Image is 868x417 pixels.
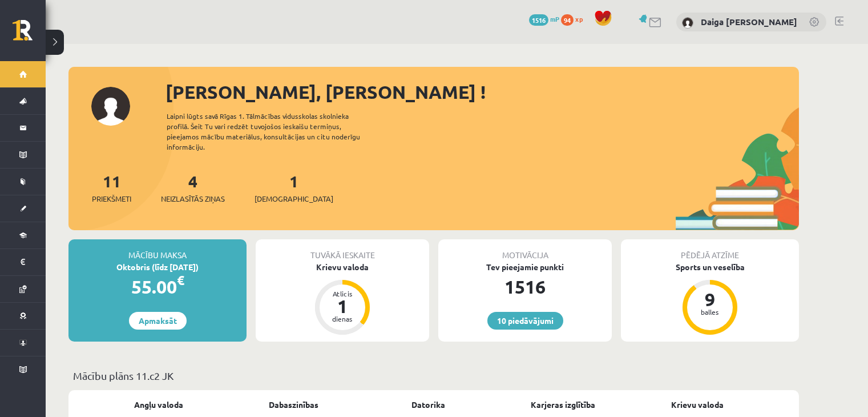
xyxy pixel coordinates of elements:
[129,312,187,330] a: Apmaksāt
[621,261,799,336] a: Sports un veselība 9 balles
[165,78,799,106] div: [PERSON_NAME], [PERSON_NAME] !
[92,171,131,205] a: 11Priekšmeti
[693,308,727,315] div: balles
[255,193,333,205] span: [DEMOGRAPHIC_DATA]
[621,261,799,273] div: Sports un veselība
[529,14,559,23] a: 1516 mP
[561,14,588,23] a: 94 xp
[269,399,318,411] a: Dabaszinības
[575,14,583,23] span: xp
[167,111,380,152] div: Laipni lūgts savā Rīgas 1. Tālmācības vidusskolas skolnieka profilā. Šeit Tu vari redzēt tuvojošo...
[550,14,559,23] span: mP
[325,290,360,297] div: Atlicis
[68,273,247,300] div: 55.00
[438,273,612,300] div: 1516
[13,20,46,49] a: Rīgas 1. Tālmācības vidusskola
[325,315,360,322] div: dienas
[438,239,612,261] div: Motivācija
[255,171,333,205] a: 1[DEMOGRAPHIC_DATA]
[161,193,225,205] span: Neizlasītās ziņas
[693,290,727,308] div: 9
[161,171,225,205] a: 4Neizlasītās ziņas
[177,272,184,288] span: €
[68,239,247,261] div: Mācību maksa
[411,399,445,411] a: Datorika
[701,16,797,27] a: Daiga [PERSON_NAME]
[529,14,548,26] span: 1516
[531,399,595,411] a: Karjeras izglītība
[68,261,247,273] div: Oktobris (līdz [DATE])
[325,297,360,315] div: 1
[621,239,799,261] div: Pēdējā atzīme
[73,368,794,383] p: Mācību plāns 11.c2 JK
[487,312,563,330] a: 10 piedāvājumi
[438,261,612,273] div: Tev pieejamie punkti
[682,17,693,29] img: Daiga Daina Pētersone
[256,239,429,261] div: Tuvākā ieskaite
[561,14,574,26] span: 94
[134,399,183,411] a: Angļu valoda
[256,261,429,336] a: Krievu valoda Atlicis 1 dienas
[671,399,724,411] a: Krievu valoda
[92,193,131,205] span: Priekšmeti
[256,261,429,273] div: Krievu valoda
